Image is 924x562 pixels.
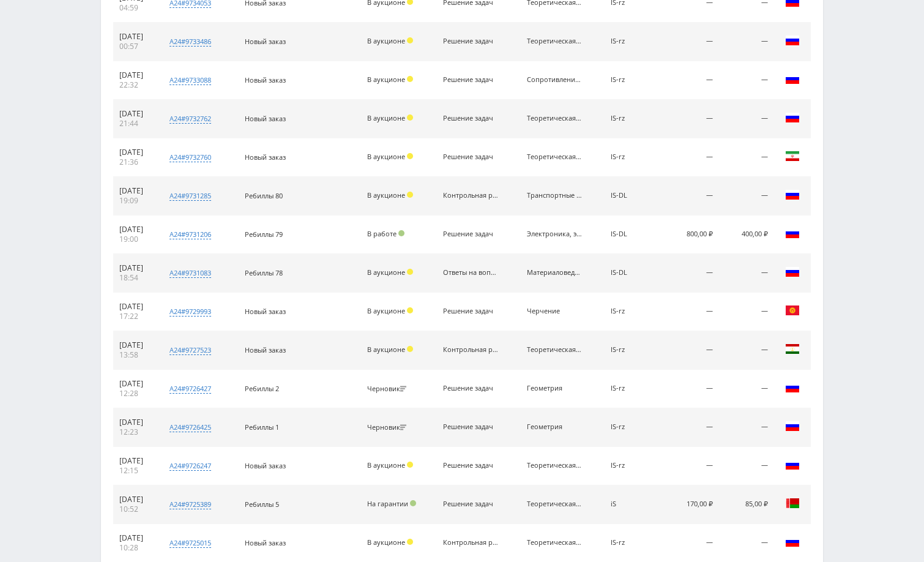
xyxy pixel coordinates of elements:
[661,23,720,61] td: —
[170,422,211,432] div: a24#9726425
[527,384,582,392] div: Геометрия
[719,447,774,485] td: —
[119,109,152,119] div: [DATE]
[367,499,408,508] span: На гарантии
[785,33,800,48] img: rus.png
[119,543,152,553] div: 10:28
[611,114,655,122] div: IS-rz
[407,269,413,275] span: Холд
[407,114,413,121] span: Холд
[661,61,720,100] td: —
[785,534,800,549] img: rus.png
[611,462,655,470] div: IS-rz
[661,100,720,138] td: —
[785,264,800,279] img: rus.png
[367,36,405,45] span: В аукционе
[119,466,152,476] div: 12:15
[245,152,286,162] span: Новый заказ
[719,100,774,138] td: —
[119,379,152,389] div: [DATE]
[170,37,211,47] div: a24#9733486
[611,346,655,354] div: IS-rz
[367,538,405,547] span: В аукционе
[245,461,286,470] span: Новый заказ
[443,192,498,200] div: Контрольная работа
[719,177,774,215] td: —
[611,539,655,547] div: IS-rz
[170,152,211,162] div: a24#9732760
[719,61,774,100] td: —
[719,293,774,331] td: —
[527,500,582,508] div: Теоретическая механика
[527,230,582,238] div: Электроника, электротехника, радиотехника
[407,539,413,545] span: Холд
[410,500,416,506] span: Подтвержден
[785,419,800,433] img: rus.png
[367,190,405,200] span: В аукционе
[119,42,152,51] div: 00:57
[367,424,409,432] div: Черновик
[245,345,286,354] span: Новый заказ
[719,331,774,370] td: —
[527,462,582,470] div: Теоретическая механика
[367,113,405,122] span: В аукционе
[785,187,800,202] img: rus.png
[245,422,279,432] span: Ребиллы 1
[170,75,211,85] div: a24#9733088
[611,192,655,200] div: IS-DL
[611,76,655,84] div: IS-rz
[527,269,582,277] div: Материаловедение
[611,153,655,161] div: IS-rz
[245,75,286,84] span: Новый заказ
[719,370,774,408] td: —
[407,462,413,468] span: Холд
[119,70,152,80] div: [DATE]
[119,234,152,244] div: 19:00
[170,538,211,548] div: a24#9725015
[119,196,152,206] div: 19:09
[245,307,286,316] span: Новый заказ
[611,269,655,277] div: IS-DL
[785,149,800,163] img: irn.png
[407,76,413,82] span: Холд
[119,302,152,312] div: [DATE]
[611,423,655,431] div: IS-rz
[170,345,211,355] div: a24#9727523
[527,423,582,431] div: Геометрия
[170,461,211,471] div: a24#9726247
[245,268,283,277] span: Ребиллы 78
[611,500,655,508] div: iS
[119,533,152,543] div: [DATE]
[527,37,582,45] div: Теоретическая механика
[119,186,152,196] div: [DATE]
[170,307,211,317] div: a24#9729993
[719,23,774,61] td: —
[407,37,413,43] span: Холд
[367,385,409,393] div: Черновик
[367,152,405,161] span: В аукционе
[170,384,211,394] div: a24#9726427
[367,75,405,84] span: В аукционе
[785,303,800,318] img: kgz.png
[119,3,152,13] div: 04:59
[661,485,720,524] td: 170,00 ₽
[170,500,211,509] div: a24#9725389
[527,114,582,122] div: Теоретическая механика
[611,384,655,392] div: IS-rz
[527,307,582,315] div: Черчение
[245,230,283,239] span: Ребиллы 79
[785,72,800,86] img: rus.png
[119,495,152,504] div: [DATE]
[367,268,405,277] span: В аукционе
[119,225,152,234] div: [DATE]
[785,226,800,241] img: rus.png
[719,138,774,177] td: —
[443,384,498,392] div: Решение задач
[398,230,404,236] span: Подтвержден
[170,114,211,124] div: a24#9732762
[407,346,413,352] span: Холд
[661,177,720,215] td: —
[245,384,279,393] span: Ребиллы 2
[443,269,498,277] div: Ответы на вопросы
[119,157,152,167] div: 21:36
